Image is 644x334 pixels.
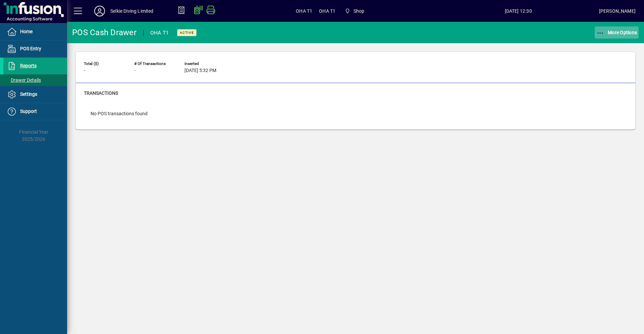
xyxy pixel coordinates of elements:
div: [PERSON_NAME] [599,6,636,16]
span: Support [20,109,37,114]
a: Drawer Details [3,74,67,86]
span: [DATE] 12:30 [438,6,599,16]
span: Active [180,30,194,35]
a: Home [3,23,67,40]
span: - [84,68,85,73]
span: Shop [342,5,367,17]
button: Profile [89,5,110,17]
span: Transactions [84,90,118,96]
span: Inserted [184,62,225,66]
span: # of Transactions [134,62,174,66]
span: [DATE] 5:32 PM [184,68,216,73]
a: POS Entry [3,41,67,57]
span: OHA T1 [296,6,312,16]
div: OHA T1 [150,27,169,38]
span: Settings [20,91,37,97]
span: Shop [354,6,365,16]
a: Settings [3,86,67,103]
span: Reports [20,63,37,68]
div: No POS transactions found [84,104,154,124]
span: Home [20,29,33,34]
div: POS Cash Drawer [72,27,137,38]
span: OHA T1 [319,6,335,16]
button: More Options [595,26,639,39]
span: Drawer Details [7,77,41,83]
span: - [134,68,136,73]
div: Selkie Diving Limited [110,6,154,16]
a: Support [3,103,67,120]
span: More Options [596,30,637,35]
span: POS Entry [20,46,41,51]
span: Total ($) [84,62,124,66]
